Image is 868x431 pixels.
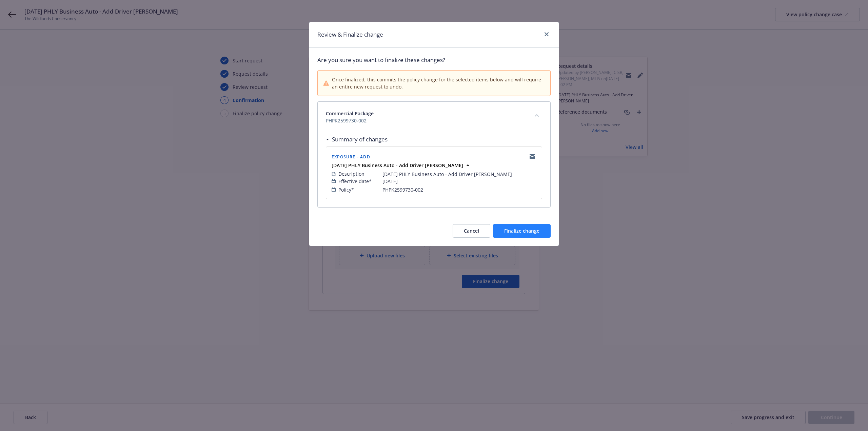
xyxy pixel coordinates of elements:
button: Finalize change [493,224,551,238]
div: Summary of changes [326,135,388,144]
a: copyLogging [528,152,536,160]
span: Commercial Package [326,110,526,117]
button: collapse content [531,110,542,121]
h3: Summary of changes [332,135,388,144]
span: Exposure - Add [332,154,370,160]
span: [DATE] PHLY Business Auto - Add Driver [PERSON_NAME] [382,171,512,178]
span: Are you sure you want to finalize these changes? [317,56,551,64]
span: PHPK2599730-002 [382,186,423,193]
div: Commercial PackagePHPK2599730-002collapse content [318,102,550,132]
span: Cancel [464,228,479,234]
h1: Review & Finalize change [317,30,383,39]
span: Description [338,170,364,177]
strong: [DATE] PHLY Business Auto - Add Driver [PERSON_NAME] [332,162,463,169]
a: close [542,30,551,38]
span: Effective date* [338,178,372,185]
span: Policy* [338,186,354,193]
span: [DATE] [382,178,398,185]
span: Once finalized, this commits the policy change for the selected items below and will require an e... [332,76,545,90]
span: PHPK2599730-002 [326,117,526,124]
span: Finalize change [504,228,539,234]
button: Cancel [453,224,490,238]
